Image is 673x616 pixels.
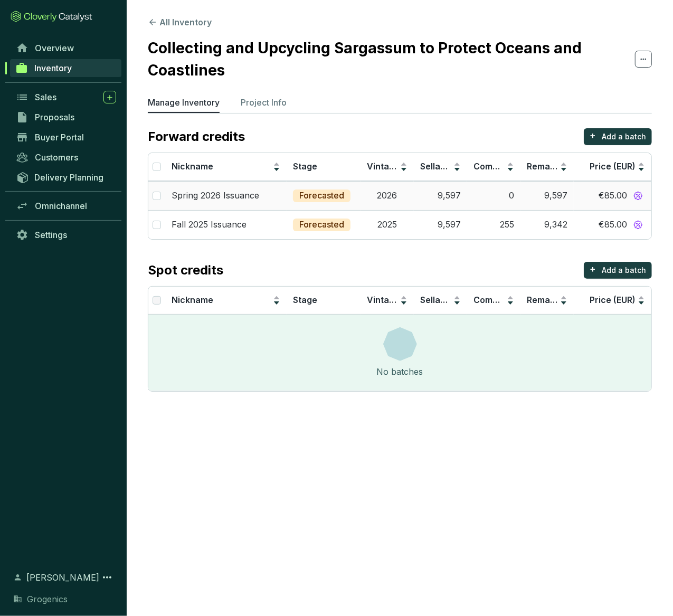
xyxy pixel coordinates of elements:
[299,190,344,202] p: Forecasted
[367,295,400,305] span: Vintage
[599,190,627,202] span: €85.00
[35,152,78,163] span: Customers
[34,172,103,183] span: Delivery Planning
[420,295,453,305] span: Sellable
[467,210,520,239] td: 255
[584,128,652,145] button: +Add a batch
[11,226,121,244] a: Settings
[172,219,247,231] p: Fall 2025 Issuance
[34,63,72,73] span: Inventory
[414,210,467,239] td: 9,597
[148,262,223,279] p: Spot credits
[590,128,596,143] p: +
[367,161,400,172] span: Vintage
[35,92,56,102] span: Sales
[148,16,212,29] button: All Inventory
[11,168,121,186] a: Delivery Planning
[148,128,245,145] p: Forward credits
[590,262,596,277] p: +
[287,153,361,181] th: Stage
[420,161,453,172] span: Sellable
[599,219,627,231] span: €85.00
[287,287,361,315] th: Stage
[26,571,99,584] span: [PERSON_NAME]
[35,112,74,122] span: Proposals
[602,265,646,276] p: Add a batch
[11,39,121,57] a: Overview
[11,88,121,106] a: Sales
[35,132,84,143] span: Buyer Portal
[520,181,574,210] td: 9,597
[11,148,121,166] a: Customers
[11,128,121,146] a: Buyer Portal
[473,161,519,172] span: Committed
[172,190,259,202] p: Spring 2026 Issuance
[590,295,636,305] span: Price (EUR)
[527,161,570,172] span: Remaining
[293,161,317,172] span: Stage
[584,262,652,279] button: +Add a batch
[520,210,574,239] td: 9,342
[148,96,220,109] p: Manage Inventory
[377,365,423,378] div: No batches
[527,295,570,305] span: Remaining
[602,131,646,142] p: Add a batch
[172,295,213,305] span: Nickname
[11,108,121,126] a: Proposals
[361,210,414,239] td: 2025
[299,219,344,231] p: Forecasted
[172,161,213,172] span: Nickname
[361,181,414,210] td: 2026
[35,230,67,240] span: Settings
[241,96,287,109] p: Project Info
[35,201,87,211] span: Omnichannel
[10,59,121,77] a: Inventory
[590,161,636,172] span: Price (EUR)
[27,593,68,605] span: Grogenics
[35,43,74,53] span: Overview
[11,197,121,215] a: Omnichannel
[414,181,467,210] td: 9,597
[148,37,635,81] h2: Collecting and Upcycling Sargassum to Protect Oceans and Coastlines
[467,181,520,210] td: 0
[293,295,317,305] span: Stage
[473,295,519,305] span: Committed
